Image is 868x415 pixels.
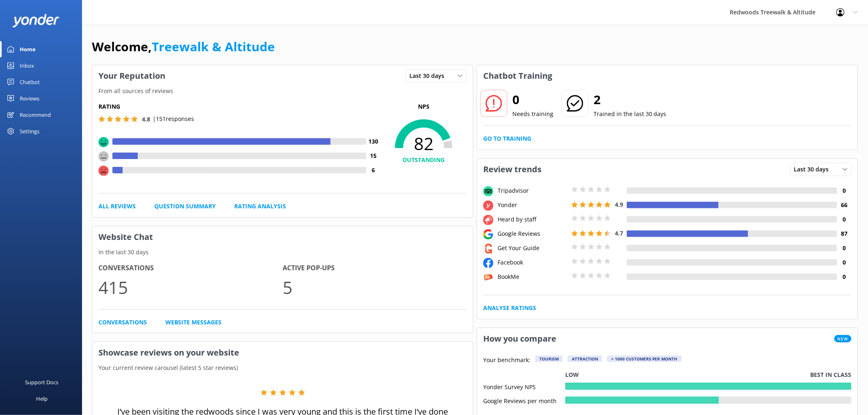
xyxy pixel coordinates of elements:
div: Google Reviews [496,229,569,238]
p: In the last 30 days [92,248,473,257]
p: Your current review carousel (latest 5 star reviews) [92,363,473,372]
h4: 6 [366,166,381,175]
a: Treewalk & Altitude [152,38,275,55]
h3: Showcase reviews on your website [92,342,473,363]
div: Chatbot [20,74,40,90]
h5: Rating [98,102,381,111]
a: Conversations [98,318,147,327]
h4: 0 [837,258,852,267]
h3: How you compare [477,328,562,349]
p: Best in class [811,370,852,379]
h4: 130 [366,137,381,146]
h4: Active Pop-ups [283,263,467,274]
div: Recommend [20,107,51,123]
div: Tripadvisor [496,186,569,195]
div: Heard by staff [496,215,569,224]
p: 415 [98,274,283,301]
h4: 15 [366,151,381,160]
div: Google Reviews per month [483,397,565,404]
h3: Review trends [477,159,548,180]
h4: 87 [837,229,852,238]
div: Home [20,41,36,57]
a: All Reviews [98,202,136,211]
p: Needs training [512,109,553,119]
h3: Website Chat [92,226,473,248]
span: 4.8 [142,115,150,123]
div: Facebook [496,258,569,267]
p: Trained in the last 30 days [594,109,667,119]
span: 82 [381,133,467,154]
span: Last 30 days [794,165,834,174]
div: Support Docs [25,374,59,390]
h3: Your Reputation [92,65,171,87]
p: 5 [283,274,467,301]
p: Your benchmark: [483,356,530,365]
div: Tourism [535,356,563,362]
div: Reviews [20,90,39,107]
p: NPS [381,102,467,111]
span: New [834,335,852,342]
a: Question Summary [154,202,216,211]
a: Go to Training [483,134,531,143]
h4: OUTSTANDING [381,155,467,164]
div: Get Your Guide [496,244,569,253]
p: From all sources of reviews [92,87,473,96]
h2: 2 [594,90,667,109]
h4: 66 [837,201,852,210]
img: yonder-white-logo.png [12,14,59,27]
h3: Chatbot Training [477,65,558,87]
div: Inbox [20,57,34,74]
span: 4.9 [615,201,623,208]
a: Rating Analysis [234,202,286,211]
div: Yonder Survey NPS [483,383,565,390]
h2: 0 [512,90,553,109]
h4: 0 [837,215,852,224]
div: BookMe [496,272,569,281]
a: Website Messages [165,318,222,327]
span: 4.7 [615,229,623,237]
div: > 1000 customers per month [607,356,682,362]
span: Last 30 days [409,71,449,80]
h4: 0 [837,272,852,281]
div: Yonder [496,201,569,210]
h1: Welcome, [92,37,275,57]
div: Help [36,390,48,407]
a: Analyse Ratings [483,303,536,312]
div: Settings [20,123,39,139]
div: Attraction [568,356,602,362]
p: Low [565,370,579,379]
h4: 0 [837,186,852,195]
h4: 0 [837,244,852,253]
h4: Conversations [98,263,283,274]
p: | 151 responses [153,114,194,123]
